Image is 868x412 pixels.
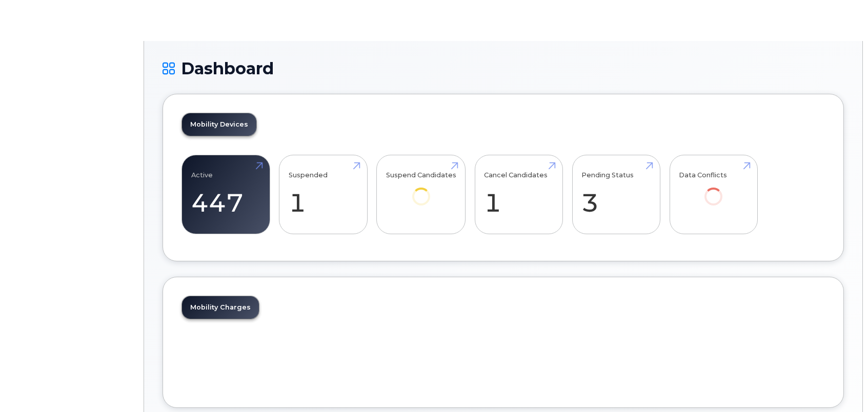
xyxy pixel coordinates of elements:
[484,161,553,229] a: Cancel Candidates 1
[581,161,651,229] a: Pending Status 3
[679,161,748,220] a: Data Conflicts
[182,296,259,319] a: Mobility Charges
[182,113,256,136] a: Mobility Devices
[386,161,456,220] a: Suspend Candidates
[163,59,844,77] h1: Dashboard
[191,161,260,229] a: Active 447
[289,161,358,229] a: Suspended 1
